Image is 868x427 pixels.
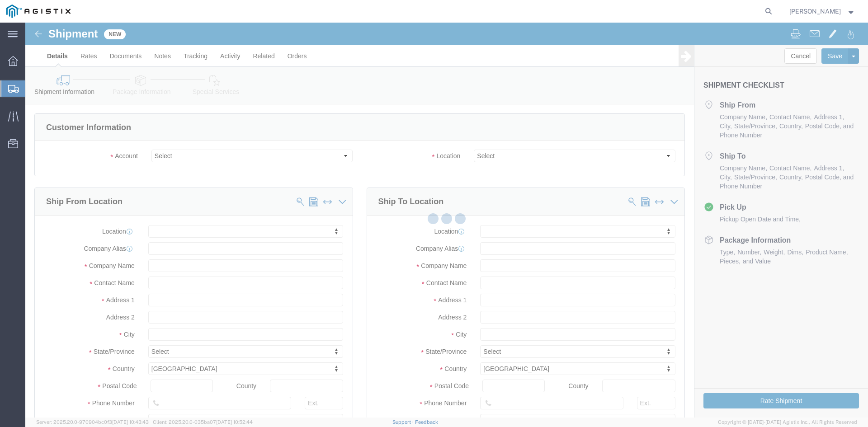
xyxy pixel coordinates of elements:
[392,419,415,425] a: Support
[6,5,71,18] img: logo
[36,419,149,425] span: Server: 2025.20.0-970904bc0f3
[415,419,438,425] a: Feedback
[153,419,253,425] span: Client: 2025.20.0-035ba07
[216,419,253,425] span: [DATE] 10:52:44
[112,419,149,425] span: [DATE] 10:43:43
[789,6,856,17] button: [PERSON_NAME]
[718,418,857,426] span: Copyright © [DATE]-[DATE] Agistix Inc., All Rights Reserved
[789,6,841,16] span: Chris Catarino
